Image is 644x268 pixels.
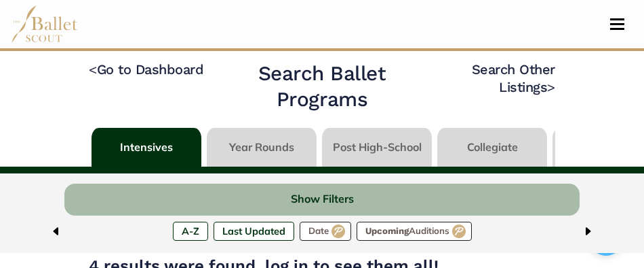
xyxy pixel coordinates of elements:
[89,128,204,167] li: Intensives
[319,128,435,167] li: Post High-School
[547,78,555,95] code: >
[204,128,319,167] li: Year Rounds
[64,184,580,216] button: Show Filters
[435,128,550,167] li: Collegiate
[214,222,294,241] label: Last Updated
[89,61,203,78] a: <Go to Dashboard
[173,222,208,241] label: A-Z
[357,222,472,241] label: Auditions
[224,61,421,113] h2: Search Ballet Programs
[300,222,351,241] label: Date
[89,61,97,78] code: <
[472,61,555,95] a: Search Other Listings>
[365,227,409,235] span: Upcoming
[601,18,633,31] button: Toggle navigation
